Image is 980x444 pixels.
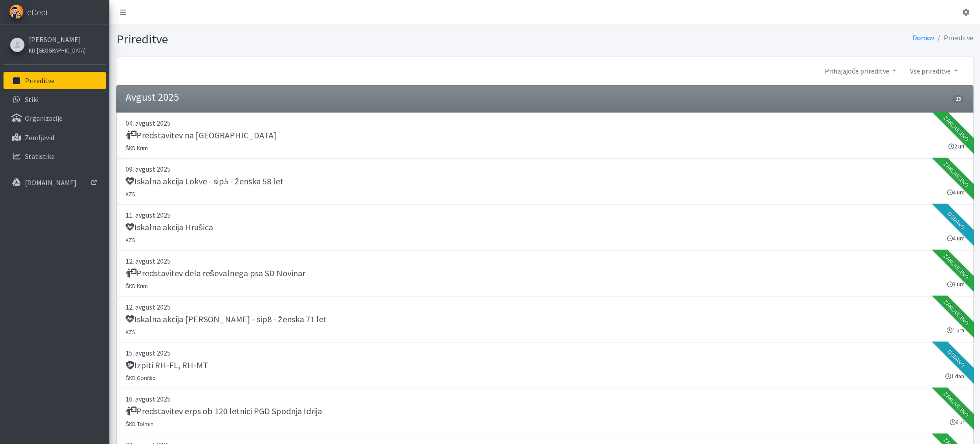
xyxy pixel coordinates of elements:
[126,176,283,187] h5: Iskalna akcija Lokve - sip5 - ženska 58 let
[913,33,934,42] a: Domov
[25,133,54,142] p: Zemljevid
[126,91,179,104] h4: Avgust 2025
[126,420,154,427] small: ŠKD Tolmin
[29,34,86,45] a: [PERSON_NAME]
[126,360,208,370] h5: Izpiti RH-FL, RH-MT
[116,388,973,434] a: 16. avgust 2025 Predstavitev erps ob 120 letnici PGD Spodnja Idrija ŠKD Tolmin 6 ur Zaključeno
[3,91,106,108] a: Stiki
[126,144,148,152] small: ŠKD Krim
[903,62,964,80] a: Vse prireditve
[126,406,322,416] h5: Predstavitev erps ob 120 letnici PGD Spodnja Idrija
[934,32,973,44] li: Prireditve
[3,109,106,127] a: Organizacije
[27,6,47,19] span: eDedi
[116,296,973,342] a: 12. avgust 2025 Iskalna akcija [PERSON_NAME] - sip8 - ženska 71 let KZS 1 ura Zaključeno
[126,394,964,404] p: 16. avgust 2025
[29,45,86,55] a: KD [GEOGRAPHIC_DATA]
[3,174,106,191] a: [DOMAIN_NAME]
[126,302,964,312] p: 12. avgust 2025
[116,342,973,388] a: 15. avgust 2025 Izpiti RH-FL, RH-MT ŠKD Goričko 1 dan Oddano
[9,4,24,19] img: eDedi
[116,113,973,159] a: 04. avgust 2025 Predstavitev na [GEOGRAPHIC_DATA] ŠKD Krim 2 uri Zaključeno
[25,178,77,187] p: [DOMAIN_NAME]
[29,47,86,54] small: KD [GEOGRAPHIC_DATA]
[126,348,964,358] p: 15. avgust 2025
[126,328,135,335] small: KZS
[3,148,106,165] a: Statistika
[25,152,55,161] p: Statistika
[126,190,135,197] small: KZS
[952,95,964,103] span: 13
[116,32,542,47] h1: Prireditve
[126,222,213,233] h5: Iskalna akcija Hrušica
[126,282,148,289] small: ŠKD Krim
[25,95,38,104] p: Stiki
[126,236,135,243] small: KZS
[3,129,106,146] a: Zemljevid
[126,314,327,324] h5: Iskalna akcija [PERSON_NAME] - sip8 - ženska 71 let
[25,76,55,85] p: Prireditve
[818,62,903,80] a: Prihajajoče prireditve
[25,114,63,123] p: Organizacije
[116,159,973,204] a: 09. avgust 2025 Iskalna akcija Lokve - sip5 - ženska 58 let KZS 4 ure Zaključeno
[126,256,964,266] p: 12. avgust 2025
[116,250,973,296] a: 12. avgust 2025 Predstavitev dela reševalnega psa SD Novinar ŠKD Krim 3 ure Zaključeno
[126,130,276,141] h5: Predstavitev na [GEOGRAPHIC_DATA]
[126,164,964,174] p: 09. avgust 2025
[116,204,973,250] a: 11. avgust 2025 Iskalna akcija Hrušica KZS 4 ure Oddano
[126,210,964,220] p: 11. avgust 2025
[3,72,106,89] a: Prireditve
[126,374,156,381] small: ŠKD Goričko
[126,118,964,128] p: 04. avgust 2025
[126,268,305,278] h5: Predstavitev dela reševalnega psa SD Novinar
